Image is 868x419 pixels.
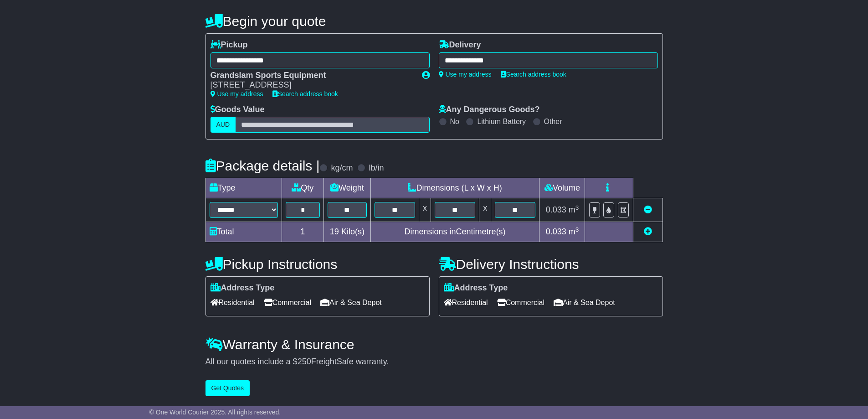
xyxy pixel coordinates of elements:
label: Lithium Battery [477,117,526,126]
label: kg/cm [331,163,353,173]
td: Type [205,178,282,198]
button: Get Quotes [205,380,250,396]
span: 0.033 [546,205,566,214]
td: Weight [324,178,371,198]
h4: Warranty & Insurance [205,337,663,352]
td: Total [205,222,282,242]
td: x [419,198,431,222]
span: Air & Sea Depot [320,295,382,310]
span: m [569,205,579,214]
td: Dimensions (L x W x H) [370,178,539,198]
div: Grandslam Sports Equipment [211,71,413,81]
sup: 3 [575,204,579,211]
a: Use my address [439,71,492,78]
h4: Package details | [205,158,320,173]
a: Use my address [211,90,263,98]
label: Other [544,117,562,126]
span: Residential [444,295,488,310]
label: Goods Value [211,105,265,115]
span: 19 [330,227,339,236]
a: Remove this item [644,205,652,214]
h4: Begin your quote [205,14,663,29]
span: 250 [298,357,311,366]
label: No [450,117,459,126]
label: Address Type [444,283,508,293]
div: [STREET_ADDRESS] [211,80,413,90]
label: Any Dangerous Goods? [439,105,540,115]
td: x [479,198,491,222]
label: Delivery [439,40,481,50]
label: Pickup [211,40,248,50]
span: Air & Sea Depot [554,295,615,310]
span: © One World Courier 2025. All rights reserved. [149,409,281,416]
td: Qty [282,178,324,198]
td: 1 [282,222,324,242]
sup: 3 [575,226,579,233]
td: Kilo(s) [324,222,371,242]
span: m [569,227,579,236]
label: lb/in [369,163,384,173]
div: All our quotes include a $ FreightSafe warranty. [205,357,663,367]
td: Volume [539,178,585,198]
a: Add new item [644,227,652,236]
td: Dimensions in Centimetre(s) [370,222,539,242]
a: Search address book [272,90,338,98]
span: Residential [211,295,255,310]
label: Address Type [211,283,275,293]
h4: Delivery Instructions [439,257,663,272]
label: AUD [211,117,236,133]
a: Search address book [501,71,566,78]
span: Commercial [497,295,544,310]
span: Commercial [264,295,311,310]
h4: Pickup Instructions [205,257,430,272]
span: 0.033 [546,227,566,236]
